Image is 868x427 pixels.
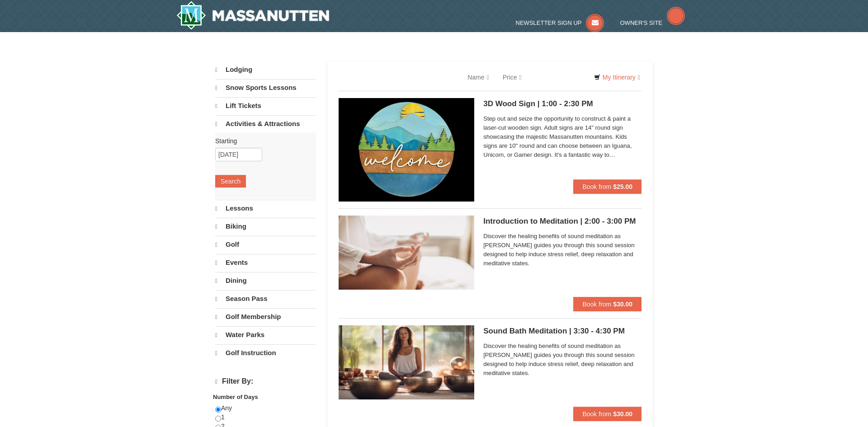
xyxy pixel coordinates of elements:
[215,272,316,289] a: Dining
[215,115,316,132] a: Activities & Attractions
[496,68,528,86] a: Price
[620,19,663,26] span: Owner's Site
[461,68,495,86] a: Name
[483,327,642,336] h5: Sound Bath Meditation | 3:30 - 4:30 PM
[516,19,604,26] a: Newsletter Sign Up
[582,300,611,308] span: Book from
[613,300,632,308] strong: $30.00
[215,308,316,325] a: Golf Membership
[215,97,316,114] a: Lift Tickets
[215,79,316,96] a: Snow Sports Lessons
[339,325,474,399] img: 18871151-77-b4dd4412.jpg
[339,98,474,202] img: 18871151-71-f4144550.png
[516,19,582,26] span: Newsletter Sign Up
[215,254,316,271] a: Events
[215,200,316,217] a: Lessons
[176,1,329,30] a: Massanutten Resort
[613,410,632,418] strong: $30.00
[215,326,316,343] a: Water Parks
[339,216,474,290] img: 18871151-47-855d39d5.jpg
[215,377,316,386] h4: Filter By:
[215,344,316,361] a: Golf Instruction
[483,99,642,108] h5: 3D Wood Sign | 1:00 - 2:30 PM
[620,19,685,26] a: Owner's Site
[213,394,258,400] strong: Number of Days
[573,407,642,421] button: Book from $30.00
[215,236,316,253] a: Golf
[483,114,642,160] span: Step out and seize the opportunity to construct & paint a laser-cut wooden sign. Adult signs are ...
[215,61,316,78] a: Lodging
[483,217,642,226] h5: Introduction to Meditation | 2:00 - 3:00 PM
[215,175,246,188] button: Search
[483,232,642,268] span: Discover the healing benefits of sound meditation as [PERSON_NAME] guides you through this sound ...
[573,179,642,194] button: Book from $25.00
[613,183,632,190] strong: $25.00
[573,297,642,311] button: Book from $30.00
[588,70,646,84] a: My Itinerary
[483,342,642,378] span: Discover the healing benefits of sound meditation as [PERSON_NAME] guides you through this sound ...
[215,136,309,145] label: Starting
[215,290,316,307] a: Season Pass
[582,410,611,418] span: Book from
[176,1,329,30] img: Massanutten Resort Logo
[582,183,611,190] span: Book from
[215,218,316,235] a: Biking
